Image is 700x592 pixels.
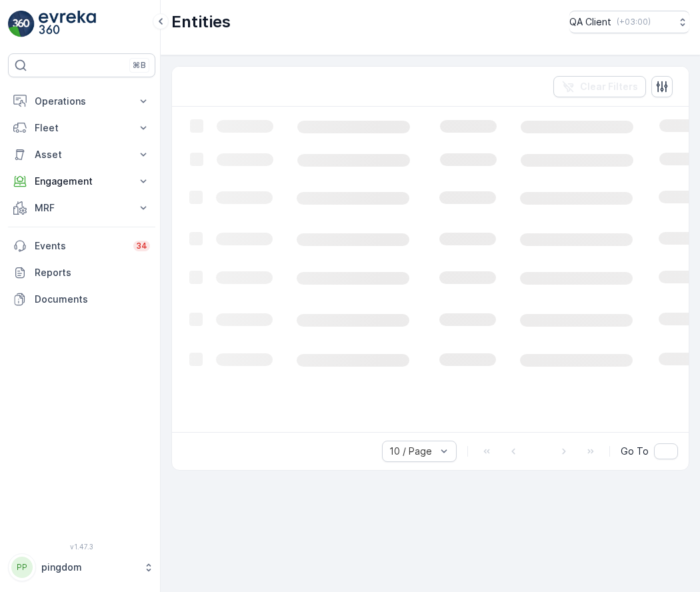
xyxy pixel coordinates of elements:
a: Events34 [8,233,155,259]
p: Asset [35,148,129,161]
button: Clear Filters [553,76,646,97]
p: Operations [35,95,129,108]
p: Events [35,239,125,253]
p: Entities [171,11,231,33]
button: PPpingdom [8,553,155,581]
p: Fleet [35,121,129,135]
button: Asset [8,141,155,168]
p: MRF [35,201,129,215]
div: PP [11,557,33,578]
p: pingdom [41,561,137,574]
span: v 1.47.3 [8,543,155,551]
button: Engagement [8,168,155,195]
button: MRF [8,195,155,221]
p: Clear Filters [580,80,638,93]
span: Go To [621,445,649,458]
p: Engagement [35,175,129,188]
p: ⌘B [133,60,146,71]
button: Operations [8,88,155,115]
a: Reports [8,259,155,286]
p: QA Client [569,15,611,29]
p: ( +03:00 ) [617,17,651,27]
p: Reports [35,266,150,279]
a: Documents [8,286,155,313]
button: QA Client(+03:00) [569,11,689,33]
p: 34 [136,241,147,251]
p: Documents [35,293,150,306]
img: logo [8,11,35,37]
button: Fleet [8,115,155,141]
img: logo_light-DOdMpM7g.png [39,11,96,37]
